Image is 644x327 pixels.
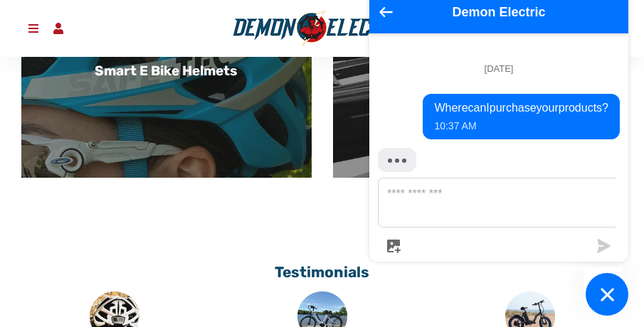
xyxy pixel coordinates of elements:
h2: Testimonials [21,263,623,281]
h3: Bike Accessories [344,63,612,80]
h3: Smart E Bike Helmets [33,63,300,80]
img: Demon Electric logo [228,10,417,47]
